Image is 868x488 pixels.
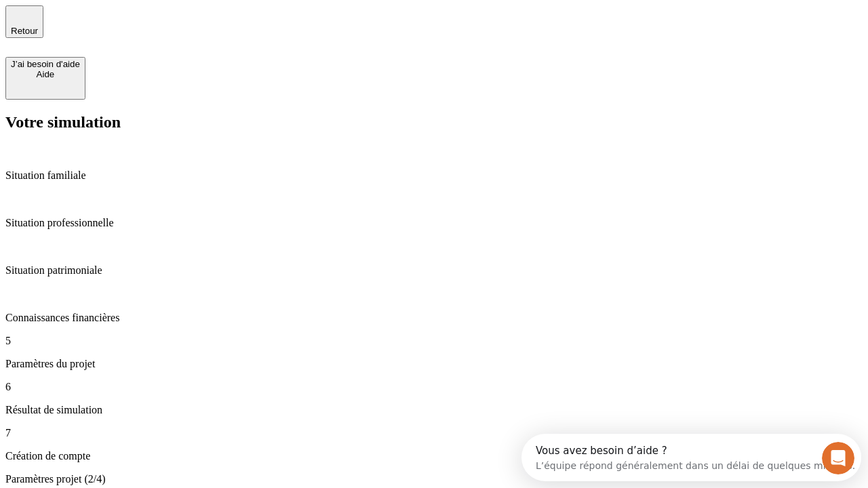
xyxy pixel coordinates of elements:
[5,169,863,182] p: Situation familiale
[11,59,80,69] div: J’ai besoin d'aide
[14,12,334,22] div: Vous avez besoin d’aide ?
[14,22,334,37] div: L’équipe répond généralement dans un délai de quelques minutes.
[5,404,863,416] p: Résultat de simulation
[5,473,863,485] p: Paramètres projet (2/4)
[5,450,863,462] p: Création de compte
[5,217,863,229] p: Situation professionnelle
[5,358,863,370] p: Paramètres du projet
[5,57,85,100] button: J’ai besoin d'aideAide
[5,312,863,324] p: Connaissances financières
[521,434,861,481] iframe: Intercom live chat discovery launcher
[5,113,863,131] h2: Votre simulation
[5,427,863,439] p: 7
[5,264,863,277] p: Situation patrimoniale
[5,335,863,347] p: 5
[5,5,374,43] div: Ouvrir le Messenger Intercom
[5,5,43,38] button: Retour
[11,69,80,79] div: Aide
[11,26,38,36] span: Retour
[822,442,854,474] iframe: Intercom live chat
[5,381,863,393] p: 6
